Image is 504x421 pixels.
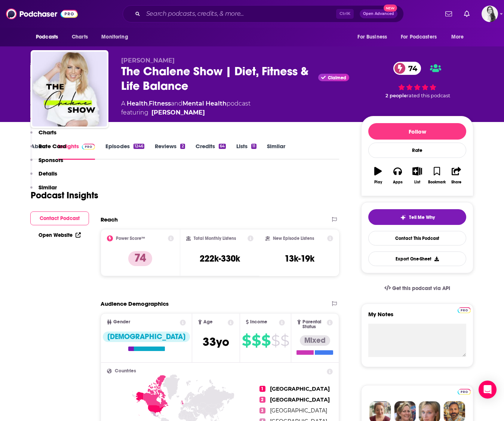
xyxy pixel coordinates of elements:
[368,209,466,225] button: tell me why sparkleTell Me Why
[363,12,394,16] span: Open Advanced
[151,108,205,117] a: Chalene Johnson
[280,335,289,347] span: $
[101,216,118,223] h2: Reach
[414,180,420,184] div: List
[261,335,270,347] span: $
[194,236,236,241] h2: Total Monthly Listens
[116,236,145,241] h2: Power Score™
[328,76,346,80] span: Claimed
[368,143,466,158] div: Rate
[259,408,265,414] span: 3
[396,30,448,44] button: open menu
[242,335,251,347] span: $
[451,180,461,184] div: Share
[267,143,285,160] a: Similar
[374,180,382,184] div: Play
[32,52,107,126] img: The Chalene Show | Diet, Fitness & Life Balance
[39,170,57,177] p: Details
[30,143,66,156] button: Rate Card
[128,251,152,266] p: 74
[461,7,473,20] a: Show notifications dropdown
[368,123,466,140] button: Follow
[259,397,265,403] span: 2
[121,108,251,117] span: featuring
[115,369,136,373] span: Countries
[368,162,388,189] button: Play
[250,320,267,324] span: Income
[302,320,326,329] span: Parental Status
[378,279,456,298] a: Get this podcast via API
[251,144,256,149] div: 11
[427,162,446,189] button: Bookmark
[30,184,57,198] button: Similar
[72,32,88,42] span: Charts
[451,32,464,42] span: More
[273,236,314,241] h2: New Episode Listens
[203,335,229,349] span: 33 yo
[368,231,466,245] a: Contact This Podcast
[180,144,185,149] div: 2
[121,99,251,117] div: A podcast
[143,8,336,20] input: Search podcasts, credits, & more...
[482,6,498,22] button: Show profile menu
[200,253,240,264] h3: 222k-330k
[357,32,387,42] span: For Business
[458,307,471,313] img: Podchaser Pro
[270,396,330,403] span: [GEOGRAPHIC_DATA]
[36,32,58,42] span: Podcasts
[103,332,190,342] div: [DEMOGRAPHIC_DATA]
[401,62,421,75] span: 74
[271,335,280,347] span: $
[360,9,397,18] button: Open AdvancedNew
[149,100,171,107] a: Fitness
[393,62,421,75] a: 74
[409,214,435,220] span: Tell Me Why
[101,300,169,307] h2: Audience Demographics
[400,214,406,220] img: tell me why sparkle
[31,30,68,44] button: open menu
[285,253,314,264] h3: 13k-19k
[482,6,498,22] img: User Profile
[384,4,397,12] span: New
[447,162,466,189] button: Share
[352,30,396,44] button: open menu
[368,251,466,266] button: Export One-Sheet
[458,388,471,395] a: Pro website
[407,93,450,98] span: rated this podcast
[458,389,471,395] img: Podchaser Pro
[479,381,497,399] div: Open Intercom Messenger
[30,170,57,184] button: Details
[401,32,437,42] span: For Podcasters
[155,143,185,160] a: Reviews2
[482,6,498,22] span: Logged in as justina19148
[113,320,130,324] span: Gender
[361,57,473,104] div: 74 2 peoplerated this podcast
[196,143,226,160] a: Credits64
[96,30,138,44] button: open menu
[148,100,149,107] span: ,
[67,30,92,44] a: Charts
[270,407,327,414] span: [GEOGRAPHIC_DATA]
[252,335,261,347] span: $
[101,32,128,42] span: Monitoring
[236,143,256,160] a: Lists11
[133,144,144,149] div: 1246
[446,30,473,44] button: open menu
[219,144,226,149] div: 64
[123,5,404,22] div: Search podcasts, credits, & more...
[203,320,213,324] span: Age
[270,385,330,392] span: [GEOGRAPHIC_DATA]
[121,57,175,64] span: [PERSON_NAME]
[408,162,427,189] button: List
[105,143,144,160] a: Episodes1246
[442,7,455,20] a: Show notifications dropdown
[385,93,407,98] span: 2 people
[182,100,227,107] a: Mental Health
[39,232,81,238] a: Open Website
[458,306,471,313] a: Pro website
[428,180,446,184] div: Bookmark
[39,184,57,191] p: Similar
[30,211,89,225] button: Contact Podcast
[39,143,66,150] p: Rate Card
